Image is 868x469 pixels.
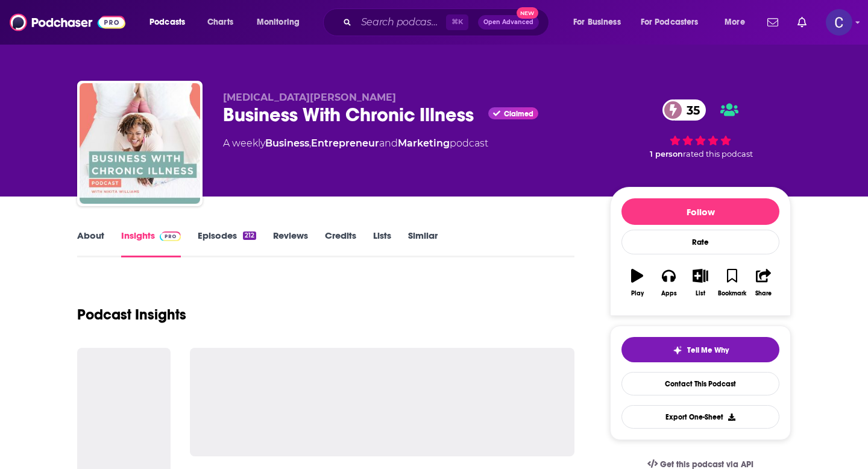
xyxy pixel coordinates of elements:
[309,137,311,149] span: ,
[398,137,450,149] a: Marketing
[725,14,745,31] span: More
[517,7,538,19] span: New
[826,9,852,36] span: Logged in as publicityxxtina
[763,12,783,33] a: Show notifications dropdown
[621,337,779,362] button: tell me why sparkleTell Me Why
[373,230,391,257] a: Lists
[696,290,705,297] div: List
[243,231,256,240] div: 212
[748,261,779,304] button: Share
[160,231,181,241] img: Podchaser Pro
[504,111,533,117] span: Claimed
[265,137,309,149] a: Business
[335,8,561,36] div: Search podcasts, credits, & more...
[675,99,706,121] span: 35
[356,13,446,32] input: Search podcasts, credits, & more...
[446,14,468,30] span: ⌘ K
[257,14,300,31] span: Monitoring
[248,13,315,32] button: open menu
[631,290,644,297] div: Play
[565,13,636,32] button: open menu
[621,405,779,429] button: Export One-Sheet
[207,14,233,31] span: Charts
[683,150,753,159] span: rated this podcast
[662,99,706,121] a: 35
[826,9,852,36] img: User Profile
[379,137,398,149] span: and
[621,261,653,304] button: Play
[716,261,747,304] button: Bookmark
[478,15,539,30] button: Open AdvancedNew
[755,290,772,297] div: Share
[716,13,760,32] button: open menu
[641,14,699,31] span: For Podcasters
[610,92,791,166] div: 35 1 personrated this podcast
[687,345,729,355] span: Tell Me Why
[311,137,379,149] a: Entrepreneur
[200,13,241,32] a: Charts
[10,11,125,34] img: Podchaser - Follow, Share and Rate Podcasts
[141,13,201,32] button: open menu
[77,230,104,257] a: About
[621,198,779,225] button: Follow
[633,13,716,32] button: open menu
[826,9,852,36] button: Show profile menu
[653,261,684,304] button: Apps
[793,12,811,33] a: Show notifications dropdown
[198,230,256,257] a: Episodes212
[408,230,438,257] a: Similar
[621,372,779,395] a: Contact This Podcast
[661,290,677,297] div: Apps
[149,14,185,31] span: Podcasts
[685,261,716,304] button: List
[650,150,683,159] span: 1 person
[223,136,488,151] div: A weekly podcast
[121,230,181,257] a: InsightsPodchaser Pro
[483,19,533,25] span: Open Advanced
[80,83,200,204] img: Business With Chronic Illness
[621,230,779,254] div: Rate
[673,345,682,355] img: tell me why sparkle
[718,290,746,297] div: Bookmark
[325,230,356,257] a: Credits
[77,306,186,324] h1: Podcast Insights
[573,14,621,31] span: For Business
[273,230,308,257] a: Reviews
[223,92,396,103] span: [MEDICAL_DATA][PERSON_NAME]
